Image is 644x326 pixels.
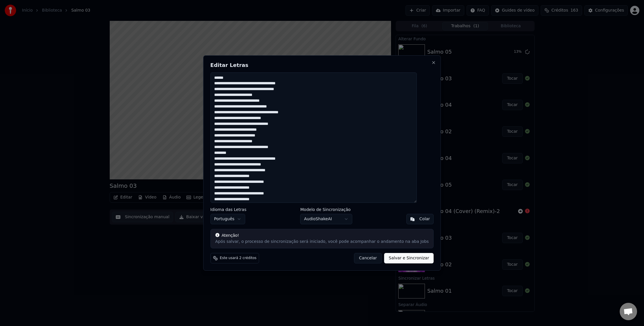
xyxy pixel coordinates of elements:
[354,253,382,263] button: Cancelar
[300,207,353,212] label: Modelo de Sincronização
[215,233,429,238] div: Atenção!
[210,207,247,212] label: Idioma das Letras
[384,253,434,263] button: Salvar e Sincronizar
[220,256,256,261] span: Este usará 2 créditos
[406,214,434,224] button: Colar
[215,239,429,245] div: Após salvar, o processo de sincronização será iniciado, você pode acompanhar o andamento na aba Jobs
[210,63,434,68] h2: Editar Letras
[419,216,430,222] div: Colar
